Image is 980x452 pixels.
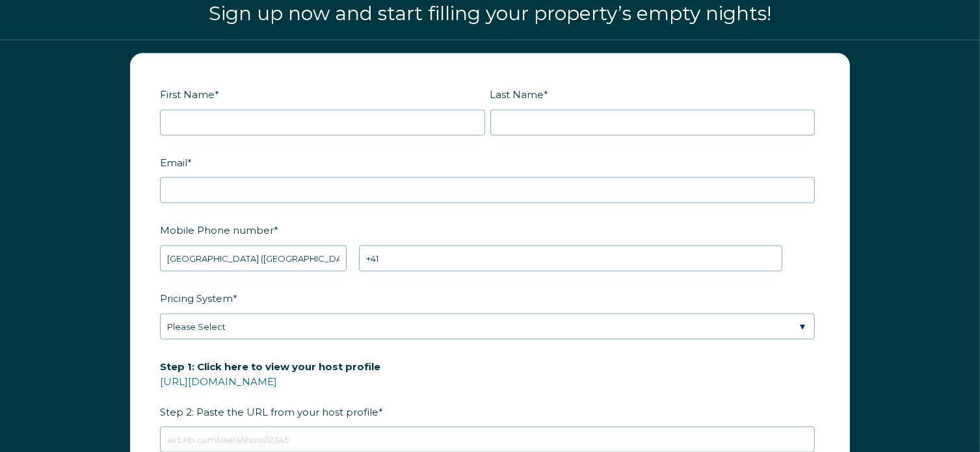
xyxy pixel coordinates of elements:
[160,288,233,308] span: Pricing System
[160,153,187,173] span: Email
[160,220,274,240] span: Mobile Phone number
[160,357,380,422] span: Step 2: Paste the URL from your host profile
[490,84,544,105] span: Last Name
[160,84,215,105] span: First Name
[160,357,380,377] span: Step 1: Click here to view your host profile
[209,1,771,25] span: Sign up now and start filling your property’s empty nights!
[160,375,277,388] a: [URL][DOMAIN_NAME]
